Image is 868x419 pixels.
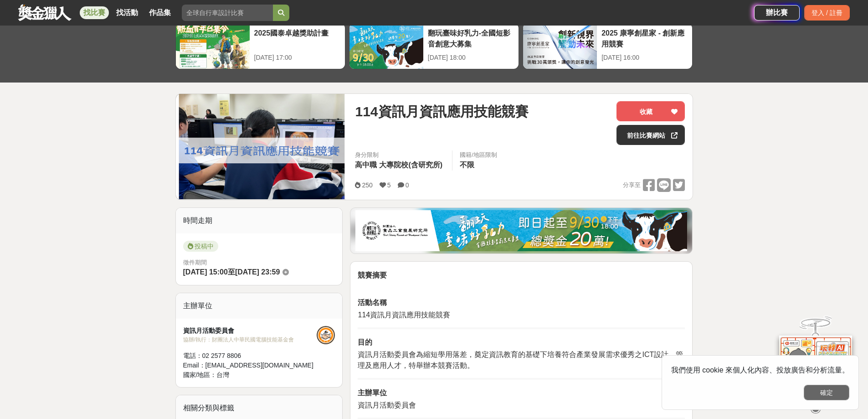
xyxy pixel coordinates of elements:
div: 時間走期 [176,208,343,233]
img: d2146d9a-e6f6-4337-9592-8cefde37ba6b.png [779,334,852,395]
span: 114資訊月資訊應用技能競賽 [355,101,528,122]
span: 0 [406,181,409,189]
a: 找比賽 [80,6,109,19]
div: 登入 / 註冊 [804,5,850,21]
div: 2025 康寧創星家 - 創新應用競賽 [601,28,688,48]
span: [DATE] 15:00 [183,268,228,276]
span: 大專院校(含研究所) [379,161,442,169]
div: 主辦單位 [176,293,343,319]
div: [DATE] 16:00 [601,53,688,62]
span: 250 [362,181,372,189]
span: 徵件期間 [183,259,207,266]
span: 我們使用 cookie 來個人化內容、投放廣告和分析流量。 [671,366,849,374]
input: 全球自行車設計比賽 [182,5,273,21]
div: [DATE] 18:00 [428,53,514,62]
div: [DATE] 17:00 [254,53,340,62]
a: 前往比賽網站 [616,125,685,145]
a: 找活動 [113,6,142,19]
strong: 目的 [358,338,372,346]
div: 協辦/執行： 財團法人中華民國電腦技能基金會 [183,336,317,344]
img: Cover Image [176,94,346,199]
a: 辦比賽 [754,5,800,21]
a: 2025國泰卓越獎助計畫[DATE] 17:00 [175,23,345,69]
a: 翻玩臺味好乳力-全國短影音創意大募集[DATE] 18:00 [349,23,519,69]
span: 資訊月活動委員會為縮短學用落差，奠定資訊教育的基礎下培養符合產業發展需求優秀之ICT設計、管理及應用人才，特舉辦本競賽活動。 [358,351,683,369]
strong: 競賽摘要 [358,271,387,279]
span: 投稿中 [183,241,218,252]
div: Email： [EMAIL_ADDRESS][DOMAIN_NAME] [183,361,317,370]
div: 翻玩臺味好乳力-全國短影音創意大募集 [428,28,514,48]
span: 資訊月活動委員會 [358,401,416,409]
div: 資訊月活動委員會 [183,326,317,336]
span: 國家/地區： [183,371,217,378]
span: 114資訊月資訊應用技能競賽 [358,311,450,319]
span: [DATE] 23:59 [235,268,280,276]
span: 至 [228,268,235,276]
span: 台灣 [216,371,229,378]
img: 1c81a89c-c1b3-4fd6-9c6e-7d29d79abef5.jpg [355,210,687,251]
a: 2025 康寧創星家 - 創新應用競賽[DATE] 16:00 [523,23,693,69]
span: 分享至 [623,178,641,192]
strong: 活動名稱 [358,299,387,306]
span: 高中職 [355,161,377,169]
button: 收藏 [616,101,685,121]
a: 作品集 [145,6,175,19]
div: 電話： 02 2577 8806 [183,351,317,361]
div: 身分限制 [355,150,445,160]
div: 2025國泰卓越獎助計畫 [254,28,340,48]
span: 5 [387,181,391,189]
button: 確定 [804,385,849,400]
div: 國籍/地區限制 [460,150,497,160]
span: 不限 [460,161,474,169]
strong: 主辦單位 [358,389,387,397]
